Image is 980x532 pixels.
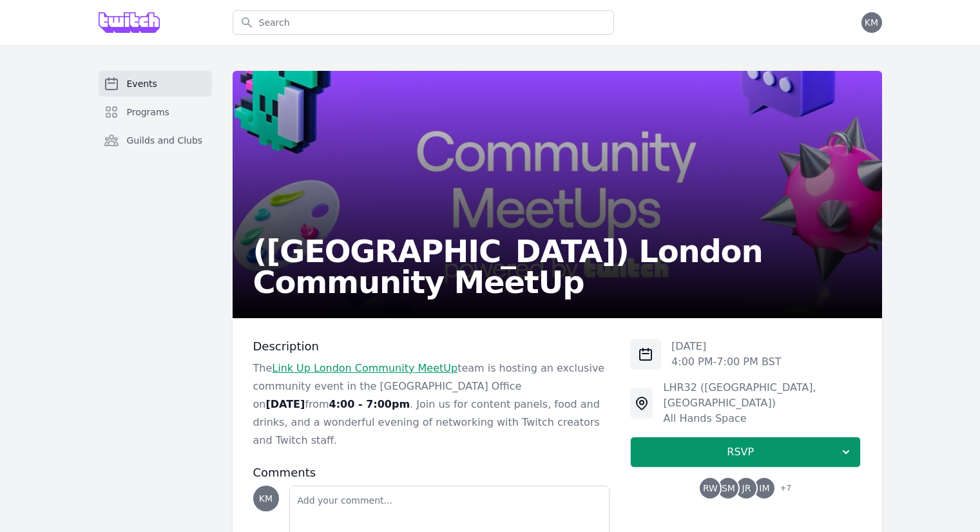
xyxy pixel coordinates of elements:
a: Link Up London Community MeetUp [272,362,457,374]
span: Events [127,77,157,90]
button: KM [861,12,882,33]
a: Programs [99,99,212,125]
span: JR [742,484,751,493]
nav: Sidebar [99,71,212,174]
span: + 7 [772,480,791,499]
h3: Comments [253,465,610,480]
button: RSVP [630,437,861,468]
span: RW [703,484,718,493]
a: Guilds and Clubs [99,128,212,153]
strong: 4:00 - 7:00pm [329,398,410,410]
span: KM [259,494,273,503]
span: KM [865,18,878,27]
span: SM [722,484,735,493]
span: IM [759,484,769,493]
span: Programs [127,106,169,119]
a: Events [99,71,212,97]
div: LHR32 ([GEOGRAPHIC_DATA], [GEOGRAPHIC_DATA]) [663,380,861,411]
span: Guilds and Clubs [127,134,203,147]
span: RSVP [641,444,840,460]
p: [DATE] [671,339,781,354]
h2: ([GEOGRAPHIC_DATA]) London Community MeetUp [253,236,861,298]
strong: [DATE] [265,398,305,410]
p: The team is hosting an exclusive community event in the [GEOGRAPHIC_DATA] Office on from . Join u... [253,359,610,450]
p: 4:00 PM - 7:00 PM BST [671,354,781,370]
input: Search [233,10,614,35]
h3: Description [253,339,610,354]
img: Grove [99,12,160,33]
div: All Hands Space [663,411,861,426]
